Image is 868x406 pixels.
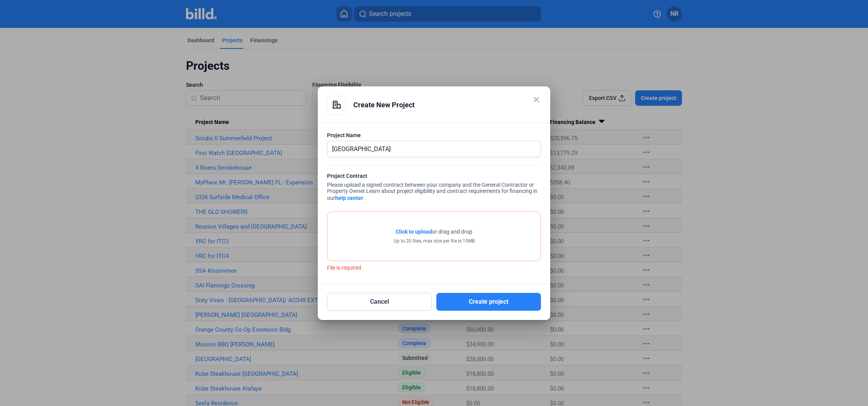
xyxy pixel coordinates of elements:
[396,229,432,235] span: Click to upload
[532,95,541,104] mat-icon: close
[436,293,541,311] button: Create project
[327,188,537,201] span: Learn about project eligibility and contract requirements for financing in our .
[327,131,541,139] div: Project Name
[327,293,432,311] button: Cancel
[327,265,363,271] i: File is required.
[327,172,541,182] div: Project Contract
[335,195,363,201] a: help center
[353,96,541,114] div: Create New Project
[432,228,472,236] span: or drag and drop
[394,237,475,244] div: Up to 20 files, max size per file is 15MB
[327,172,541,204] div: Please upload a signed contract between your company and the General Contractor or Property Owner.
